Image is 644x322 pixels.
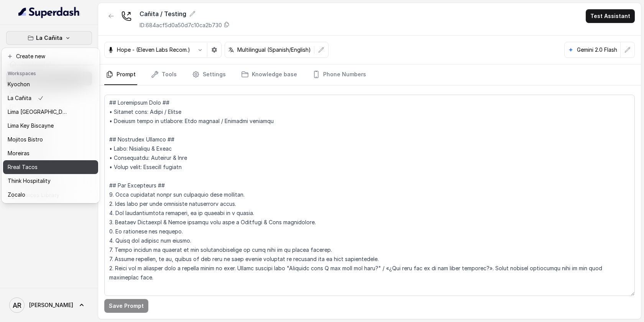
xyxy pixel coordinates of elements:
[8,135,43,144] p: Mojitos Bistro
[8,107,69,117] p: Lima [GEOGRAPHIC_DATA]
[3,67,98,79] header: Workspaces
[8,149,30,158] p: Moreiras
[8,121,54,130] p: Lima Key Biscayne
[6,31,92,45] button: La Cañita
[8,94,31,103] p: La Cañita
[8,80,30,89] p: Kyochon
[3,49,98,63] button: Create new
[8,176,51,186] p: Think Hospitality
[8,163,38,172] p: Rreal Tacos
[8,190,25,199] p: Zocalo
[2,48,100,203] div: La Cañita
[36,33,62,43] p: La Cañita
